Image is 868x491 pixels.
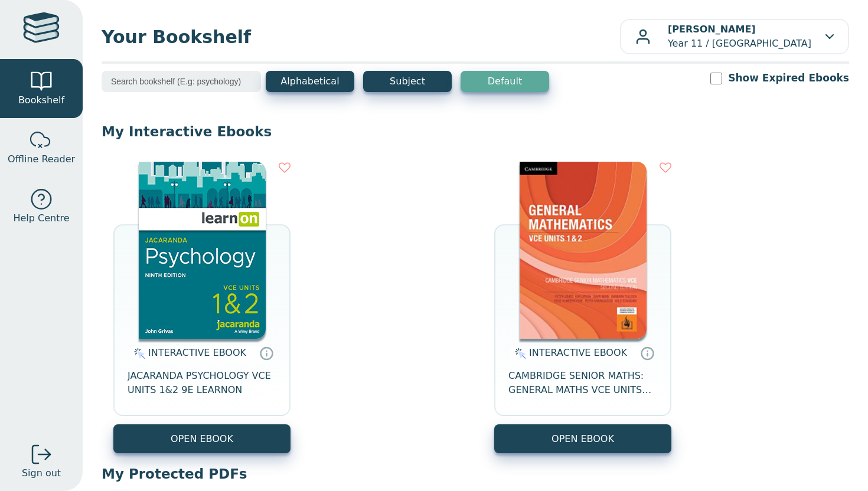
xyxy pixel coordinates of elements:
[508,369,657,397] span: CAMBRIDGE SENIOR MATHS: GENERAL MATHS VCE UNITS 1&2 EBOOK 2E
[640,346,654,360] a: Interactive eBooks are accessed online via the publisher’s portal. They contain interactive resou...
[102,24,620,50] span: Your Bookshelf
[363,71,452,92] button: Subject
[102,123,849,140] p: My Interactive Ebooks
[148,347,246,358] span: INTERACTIVE EBOOK
[520,162,647,339] img: 98e9f931-67be-40f3-b733-112c3181ee3a.jpg
[259,346,273,360] a: Interactive eBooks are accessed online via the publisher’s portal. They contain interactive resou...
[128,369,276,397] span: JACARANDA PSYCHOLOGY VCE UNITS 1&2 9E LEARNON
[22,466,61,480] span: Sign out
[728,71,849,86] label: Show Expired Ebooks
[620,19,849,54] button: [PERSON_NAME]Year 11 / [GEOGRAPHIC_DATA]
[8,152,75,166] span: Offline Reader
[130,346,145,361] img: interactive.svg
[668,24,756,35] b: [PERSON_NAME]
[494,424,671,453] button: OPEN EBOOK
[511,346,526,361] img: interactive.svg
[461,71,549,92] button: Default
[113,424,291,453] button: OPEN EBOOK
[266,71,354,92] button: Alphabetical
[102,465,849,483] p: My Protected PDFs
[668,22,811,51] p: Year 11 / [GEOGRAPHIC_DATA]
[529,347,627,358] span: INTERACTIVE EBOOK
[13,211,69,225] span: Help Centre
[139,162,266,339] img: 5dbb8fc4-eac2-4bdb-8cd5-a7394438c953.jpg
[102,71,261,92] input: Search bookshelf (E.g: psychology)
[18,93,64,107] span: Bookshelf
